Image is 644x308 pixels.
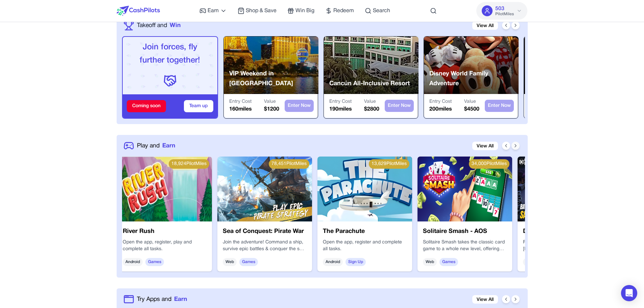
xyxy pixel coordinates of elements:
[285,100,314,112] button: Enter Now
[472,142,498,150] a: View All
[369,159,409,169] div: 13,629 PilotMiles
[423,239,507,253] div: Win real money in exciting multiplayer [DOMAIN_NAME] in a secure, fair, and ad-free gaming enviro...
[518,157,612,221] img: 414aa5d1-4f6b-495c-9236-e0eac1aeedf4.jpg
[287,7,314,15] a: Win Big
[184,100,213,112] button: Team up
[469,159,509,169] div: 34,000 PilotMiles
[162,141,175,150] span: Earn
[117,157,212,221] img: cd3c5e61-d88c-4c75-8e93-19b3db76cddd.webp
[127,100,166,112] div: Coming soon
[345,258,366,266] span: Sign Up
[329,79,410,89] p: Cancún All-Inclusive Resort
[429,69,519,89] p: Disney World Family Adventure
[123,227,207,236] h3: River Rush
[385,100,414,112] button: Enter Now
[373,7,390,15] span: Search
[246,7,277,15] span: Shop & Save
[472,295,498,304] a: View All
[217,157,312,221] img: 75fe42d1-c1a6-4a8c-8630-7b3dc285bdf3.jpg
[317,157,412,221] img: 2c778e42-8f0c-43bb-8c31-87b697b9281c.jpg
[229,98,252,105] p: Entry Cost
[137,295,171,304] span: Try Apps and
[364,98,379,105] p: Value
[495,11,514,17] span: PilotMiles
[429,98,452,105] p: Entry Cost
[325,7,354,15] a: Redeem
[229,105,252,113] p: 160 miles
[439,258,458,266] span: Games
[323,258,343,266] span: Android
[128,41,212,67] p: Join forces, fly further together!
[329,98,352,105] p: Entry Cost
[485,100,514,112] button: Enter Now
[364,105,379,113] p: $ 2800
[208,7,219,15] span: Earn
[423,258,437,266] span: Web
[137,295,187,304] a: Try Apps andEarn
[264,98,279,105] p: Value
[418,157,512,221] img: pthLujYMgo6d.png
[223,227,307,236] h3: Sea of Conquest: Pirate War
[137,21,167,30] span: Takeoff and
[264,105,279,113] p: $ 1200
[429,105,452,113] p: 200 miles
[523,227,607,236] h3: DC: Dark Legion™ - iOS
[323,227,407,236] h3: The Parachute
[223,258,237,266] span: Web
[170,21,181,30] span: Win
[137,141,175,150] a: Play andEarn
[145,258,164,266] span: Games
[423,227,507,236] h3: Solitaire Smash - AOS
[137,141,160,150] span: Play and
[117,6,160,16] img: CashPilots Logo
[472,21,498,30] a: View All
[123,239,207,253] div: Open the app, register, play and complete all tasks.
[174,295,187,304] span: Earn
[239,258,258,266] span: Games
[621,285,637,301] div: Open Intercom Messenger
[476,2,527,20] button: 503PilotMiles
[269,159,309,169] div: 78,451 PilotMiles
[295,7,314,15] span: Win Big
[169,159,209,169] div: 18,924 PilotMiles
[365,7,390,15] a: Search
[238,7,277,15] a: Shop & Save
[495,5,504,13] span: 503
[333,7,354,15] span: Redeem
[123,258,143,266] span: Android
[464,105,479,113] p: $ 4500
[523,258,535,266] span: iOS
[199,7,227,15] a: Earn
[523,239,607,253] p: Play the game and complete the tasks [DATE].
[423,239,507,253] p: Solitaire Smash takes the classic card game to a whole new level, offering players the chance to ...
[223,239,307,253] p: Join the adventure! Command a ship, survive epic battles & conquer the sea in this RPG strategy g...
[329,105,352,113] p: 190 miles
[464,98,479,105] p: Value
[137,21,181,30] a: Takeoff andWin
[229,69,318,89] p: VIP Weekend in [GEOGRAPHIC_DATA]
[323,239,407,253] p: Open the app, register and complete all tasks.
